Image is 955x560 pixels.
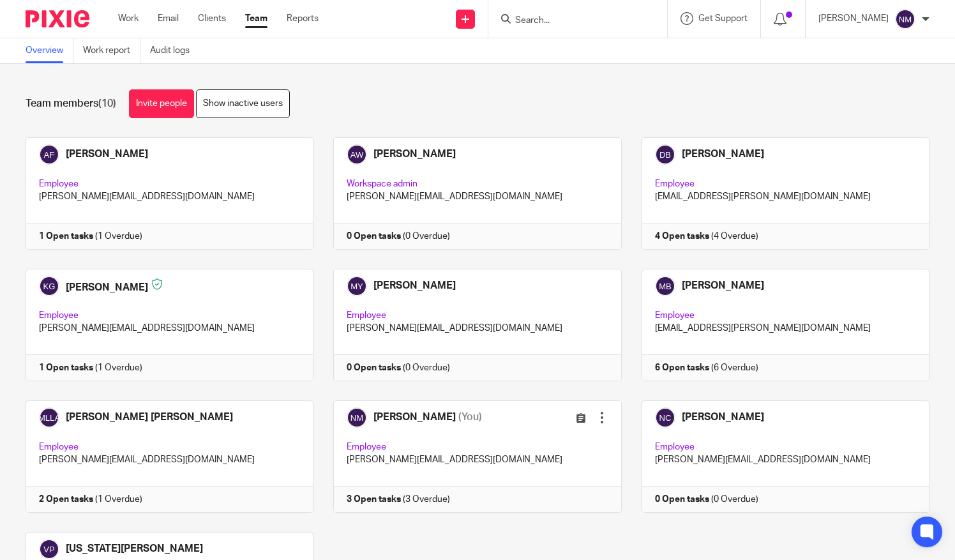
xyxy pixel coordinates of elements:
[26,97,116,110] h1: Team members
[26,38,73,63] a: Overview
[198,12,226,25] a: Clients
[129,89,194,118] a: Invite people
[150,38,199,63] a: Audit logs
[83,38,140,63] a: Work report
[26,10,89,27] img: Pixie
[98,98,116,109] span: (10)
[245,12,267,25] a: Team
[196,89,290,118] a: Show inactive users
[287,12,319,25] a: Reports
[514,15,629,27] input: Search
[118,12,139,25] a: Work
[818,12,889,25] p: [PERSON_NAME]
[158,12,179,25] a: Email
[698,14,748,23] span: Get Support
[895,9,915,29] img: svg%3E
